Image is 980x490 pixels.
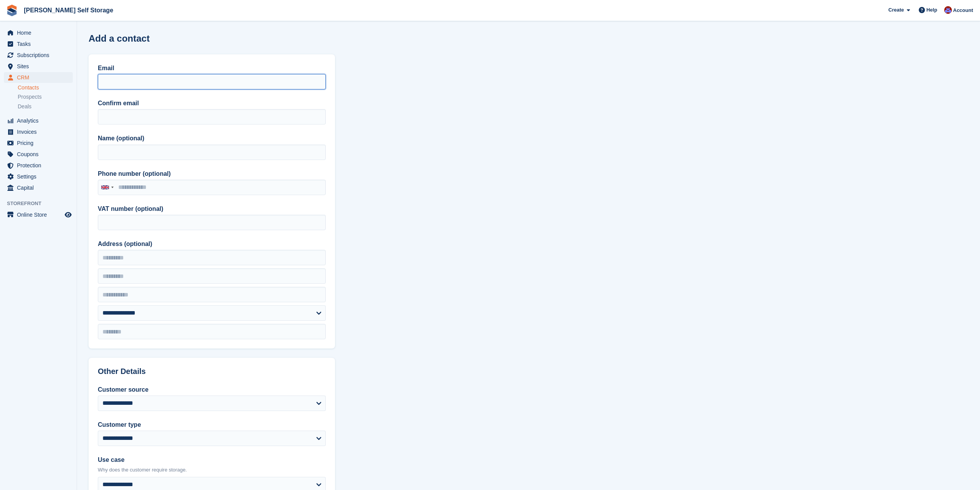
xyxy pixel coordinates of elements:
span: Prospects [18,93,42,101]
span: Coupons [17,149,63,160]
label: Confirm email [98,99,326,108]
span: Online Store [17,209,63,220]
div: United Kingdom: +44 [98,180,116,195]
a: Prospects [18,93,73,101]
h1: Add a contact [89,33,150,44]
h2: Other Details [98,367,326,376]
a: menu [4,209,73,220]
a: menu [4,126,73,137]
a: menu [4,72,73,83]
span: Deals [18,103,32,110]
img: stora-icon-8386f47178a22dfd0bd8f6a31ec36ba5ce8667c1dd55bd0f319d3a0aa187defe.svg [6,5,18,16]
span: Tasks [17,39,63,49]
span: Sites [17,61,63,72]
label: Name (optional) [98,134,326,143]
a: menu [4,115,73,126]
span: Capital [17,182,63,193]
span: Invoices [17,126,63,137]
a: Preview store [64,210,73,219]
span: Settings [17,171,63,182]
a: Deals [18,103,73,111]
img: Tim Brant-Coles [944,6,952,14]
span: Pricing [17,138,63,148]
span: Analytics [17,115,63,126]
span: Subscriptions [17,50,63,61]
label: Phone number (optional) [98,169,326,178]
a: Contacts [18,84,73,91]
p: Why does the customer require storage. [98,466,326,474]
a: menu [4,50,73,61]
a: menu [4,160,73,171]
a: menu [4,138,73,148]
a: [PERSON_NAME] Self Storage [21,4,116,17]
span: Home [17,27,63,38]
a: menu [4,182,73,193]
span: CRM [17,72,63,83]
span: Account [953,7,973,14]
label: Email [98,64,326,73]
span: Create [888,6,904,14]
label: Customer source [98,385,326,394]
label: Use case [98,455,326,465]
a: menu [4,149,73,160]
a: menu [4,27,73,38]
label: Customer type [98,420,326,429]
a: menu [4,171,73,182]
label: Address (optional) [98,239,326,249]
span: Help [926,6,937,14]
span: Protection [17,160,63,171]
a: menu [4,39,73,49]
a: menu [4,61,73,72]
span: Storefront [7,200,77,207]
label: VAT number (optional) [98,204,326,214]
